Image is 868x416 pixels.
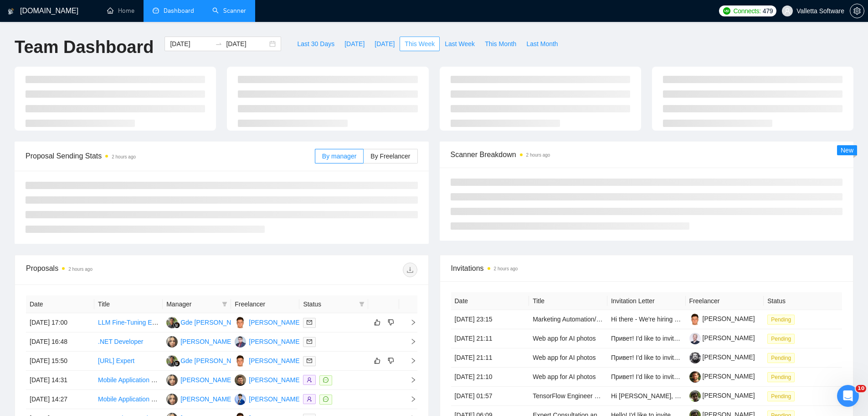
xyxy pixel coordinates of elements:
img: c1i1uGg5H7QUH61k5vEFmrCCw2oKr7wQuOGc-XIS7mT60rILUZP1kJL_5PjNNGFdjG [689,390,701,402]
a: DC[PERSON_NAME] [235,318,301,326]
td: [DATE] 16:48 [26,332,94,352]
td: Web app for AI photos [529,368,607,387]
span: Dashboard [164,7,194,15]
th: Freelancer [231,295,299,313]
a: Pending [767,373,798,380]
span: This Month [485,39,516,49]
span: filter [220,297,229,311]
span: Proposal Sending Stats [26,150,315,162]
span: right [403,338,416,345]
th: Invitation Letter [607,292,686,310]
span: user [784,8,791,14]
img: GK [166,317,178,328]
img: VS [166,336,178,348]
img: c14iPewxKU0YDVecBa14Cx72fcudNQZw5zQZF-MxEnmATj07yTdZXkQ65ue0A_Htpc [689,333,701,344]
span: right [403,358,416,364]
span: Status [303,299,355,309]
button: like [372,317,383,328]
th: Manager [163,295,231,313]
img: c1Zu4IbFbQEgG1_TGtQ3H31-sKhpRxNVvFbvvtAXfJ0q7mccki0n67xT_3g1j1Y0Kd [689,314,701,325]
button: Last 30 Days [292,37,339,51]
span: mail [307,339,312,344]
img: logo [8,4,14,19]
a: Pending [767,354,798,361]
span: swap-right [215,40,222,47]
td: LLM Fine-Tuning Engineer (Dutch/English, Restaurant Domain, Tool-Calling) [94,313,163,332]
a: [URL] Expert [98,357,134,364]
span: Connects: [733,6,760,16]
img: gigradar-bm.png [174,322,180,328]
a: .NET Developer [98,338,143,345]
td: Web app for AI photos [529,348,607,368]
img: DC [235,355,246,367]
a: DC[PERSON_NAME] [235,357,301,364]
iframe: Intercom live chat [837,385,859,407]
td: TensorFlow Engineer Needed to Train and Export Model to Core ML [529,387,607,406]
td: Smartlead.ai Expert [94,352,163,371]
td: [DATE] 14:31 [26,371,94,390]
button: dislike [385,317,396,328]
a: VS[PERSON_NAME] [166,337,233,345]
div: [PERSON_NAME] [180,337,233,347]
div: [PERSON_NAME] [249,375,301,385]
span: Scanner Breakdown [451,149,843,160]
a: [PERSON_NAME] [689,334,755,342]
a: Web app for AI photos [533,373,596,380]
div: [PERSON_NAME] [249,317,301,327]
span: dislike [388,319,394,326]
button: setting [850,4,864,18]
span: user-add [307,377,312,383]
input: End date [226,39,267,49]
span: filter [357,297,366,311]
td: [DATE] 15:50 [26,352,94,371]
div: Proposals [26,263,221,277]
td: Mobile Application Developer for iOS and Android [94,390,163,409]
img: AC [235,394,246,405]
div: Gde [PERSON_NAME] [180,356,247,366]
span: Pending [767,334,795,344]
td: [DATE] 01:57 [451,387,529,406]
button: Last Week [440,37,480,51]
span: dislike [388,357,394,364]
td: [DATE] 21:11 [451,329,529,348]
span: [DATE] [375,39,395,49]
button: dislike [385,355,396,366]
a: [PERSON_NAME] [689,392,755,399]
span: filter [222,301,227,307]
a: Web app for AI photos [533,354,596,361]
span: right [403,319,416,326]
img: VS [166,394,178,405]
a: NB[PERSON_NAME] [235,376,301,383]
a: Marketing Automation/Integration Project [533,316,648,323]
td: Web app for AI photos [529,329,607,348]
time: 2 hours ago [526,153,550,158]
a: TensorFlow Engineer Needed to Train and Export Model to Core ML [533,392,725,400]
span: mail [307,358,312,363]
a: Pending [767,316,798,323]
td: [DATE] 17:00 [26,313,94,332]
span: Pending [767,372,795,382]
a: Pending [767,335,798,342]
span: to [215,40,222,47]
a: setting [850,7,864,15]
img: GK [166,355,178,367]
span: Last Week [445,39,475,49]
time: 2 hours ago [68,267,92,272]
a: GKGde [PERSON_NAME] [166,318,247,326]
span: message [323,396,329,402]
a: Mobile Application Developer for iOS and Android [98,376,238,384]
a: [PERSON_NAME] [689,353,755,361]
span: New [841,147,853,154]
span: dashboard [153,7,159,14]
time: 2 hours ago [494,266,518,271]
span: Invitations [451,263,842,274]
a: Mobile Application Developer for iOS and Android [98,395,238,403]
th: Status [764,292,842,310]
td: [DATE] 23:15 [451,310,529,329]
span: Pending [767,315,795,325]
img: c1dSPd6ygLdoqtQUeaS_DCGK6p0xBwDBAQmtcZR-ar62TYiKkthoTdL0XwPTI9pyI5 [689,371,701,383]
span: [DATE] [344,39,365,49]
img: NB [235,374,246,386]
span: Manager [166,299,218,309]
